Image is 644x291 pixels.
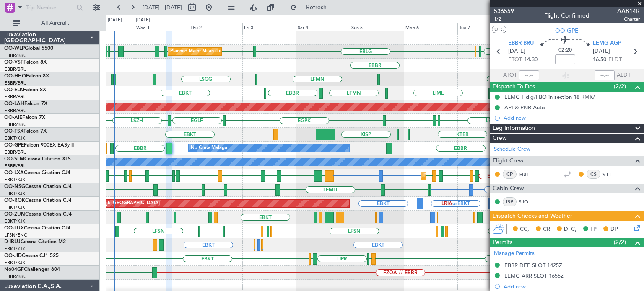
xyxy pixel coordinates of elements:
a: SJO [519,198,538,206]
a: OO-ROKCessna Citation CJ4 [4,198,72,203]
div: Tue 7 [457,23,511,31]
span: OO-GPE [555,26,579,35]
a: EBKT/KJK [4,204,25,211]
span: ATOT [503,71,517,80]
span: DP [610,225,618,234]
span: ETOT [508,56,522,64]
span: [DATE] [593,47,610,56]
div: Thu 2 [189,23,242,31]
span: Leg Information [493,124,535,133]
a: OO-LAHFalcon 7X [4,101,47,106]
span: [DATE] [508,47,525,56]
a: EBKT/KJK [4,177,25,183]
div: AOG Maint Kortrijk-[GEOGRAPHIC_DATA] [68,197,160,210]
a: EBKT/KJK [4,260,25,266]
span: Refresh [299,5,334,10]
div: Flight Confirmed [544,11,589,20]
span: 02:20 [558,46,572,54]
span: Cabin Crew [493,184,524,193]
span: OO-GPE [4,143,24,148]
span: OO-LUX [4,226,24,231]
span: (2/2) [614,82,626,91]
span: 16:50 [593,56,606,64]
a: EBBR/BRU [4,80,27,86]
div: Add new [504,114,640,121]
a: VTT [602,170,621,178]
span: OO-NSG [4,184,25,189]
span: 1/2 [494,15,514,23]
span: OO-FSX [4,129,23,134]
span: Flight Crew [493,156,524,166]
a: OO-LXACessna Citation CJ4 [4,170,70,175]
a: EBBR/BRU [4,94,27,100]
span: OO-ROK [4,198,25,203]
span: OO-SLM [4,157,24,162]
span: CR [543,225,550,234]
span: Dispatch To-Dos [493,82,535,92]
span: [DATE] - [DATE] [143,4,182,11]
a: EBKT/KJK [4,135,25,142]
div: Planned Maint Milan (Linate) [170,45,231,58]
a: OO-HHOFalcon 8X [4,74,49,79]
div: API & PNR Auto [504,104,545,111]
input: Trip Number [26,1,74,14]
a: EBBR/BRU [4,66,27,72]
span: AAB14R [617,7,640,15]
div: LEMG Hdlg/FBO in section 18 RMK/ [504,93,595,100]
a: EBBR/BRU [4,52,27,59]
span: OO-ELK [4,88,23,93]
span: N604GF [4,267,24,272]
a: OO-LUXCessna Citation CJ4 [4,226,70,231]
input: --:-- [519,70,539,80]
a: EBKT/KJK [4,218,25,224]
span: 536559 [494,7,514,15]
a: LFSN/ENC [4,232,27,238]
div: No Crew Malaga [191,142,227,155]
div: Tue 30 [81,23,135,31]
div: LEMG ARR SLOT 1655Z [504,272,564,279]
span: (2/2) [614,238,626,247]
span: OO-WLP [4,46,25,51]
a: EBBR/BRU [4,149,27,155]
a: OO-ELKFalcon 8X [4,88,46,93]
a: N604GFChallenger 604 [4,267,60,272]
button: Refresh [286,1,337,14]
span: EBBR BRU [508,39,534,48]
a: EBBR/BRU [4,121,27,128]
a: Schedule Crew [494,145,530,154]
a: EBBR/BRU [4,163,27,169]
button: All Aircraft [9,16,91,30]
div: Wed 1 [135,23,188,31]
span: DFC, [564,225,576,234]
a: OO-FSXFalcon 7X [4,129,47,134]
a: Manage Permits [494,250,535,258]
span: OO-LXA [4,170,24,175]
a: D-IBLUCessna Citation M2 [4,239,66,245]
div: [DATE] [108,17,122,24]
a: EBBR/BRU [4,108,27,114]
button: UTC [492,26,506,33]
div: Add new [504,283,640,290]
a: OO-AIEFalcon 7X [4,115,45,120]
div: Sat 4 [296,23,350,31]
a: EBBR/BRU [4,273,27,280]
span: Charter [617,15,640,23]
a: OO-WLPGlobal 5500 [4,46,53,51]
a: OO-JIDCessna CJ1 525 [4,253,59,258]
span: OO-VSF [4,60,23,65]
span: OO-LAH [4,101,24,106]
span: Permits [493,238,512,247]
div: Mon 6 [404,23,457,31]
span: OO-AIE [4,115,22,120]
span: LEMG AGP [593,39,621,48]
span: OO-JID [4,253,22,258]
div: ISP [503,197,517,206]
span: D-IBLU [4,239,21,245]
div: EBBR DEP SLOT 1425Z [504,262,562,269]
a: OO-ZUNCessna Citation CJ4 [4,212,72,217]
span: ALDT [617,71,631,80]
span: CC, [520,225,529,234]
span: Crew [493,134,507,143]
span: OO-ZUN [4,212,25,217]
a: OO-NSGCessna Citation CJ4 [4,184,72,189]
